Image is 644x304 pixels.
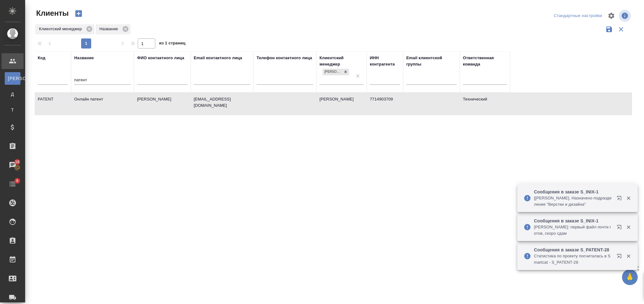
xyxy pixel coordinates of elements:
[134,93,191,115] td: [PERSON_NAME]
[96,24,130,34] div: Название
[613,192,628,207] button: Открыть в новой вкладке
[194,96,250,109] p: [EMAIL_ADDRESS][DOMAIN_NAME]
[39,26,84,32] p: Клиентский менеджер
[534,247,613,253] p: Сообщения в заказе S_PATENT-28
[316,93,367,115] td: [PERSON_NAME]
[12,178,22,184] span: 6
[613,221,628,236] button: Открыть в новой вкладке
[370,55,400,67] div: ИНН контрагента
[35,24,94,34] div: Клиентский менеджер
[8,107,17,113] span: Т
[71,8,86,19] button: Создать
[74,55,94,61] div: Название
[11,159,23,165] span: 16
[534,253,613,266] p: Cтатистика по проекту посчиталась в Smartcat - S_PATENT-28
[534,224,613,237] p: [PERSON_NAME]: первый файл почти готов, скоро сдам
[38,55,45,61] div: Код
[622,224,635,230] button: Закрыть
[2,157,24,173] a: 16
[604,8,619,23] span: Настроить таблицу
[534,218,613,224] p: Сообщения в заказе S_INIX-1
[460,93,510,115] td: Технический
[622,195,635,201] button: Закрыть
[534,189,613,195] p: Сообщения в заказе S_INIX-1
[622,253,635,259] button: Закрыть
[159,39,186,49] span: из 1 страниц
[257,55,312,61] div: Телефон контактного лица
[137,55,184,61] div: ФИО контактного лица
[5,88,20,100] a: Д
[323,69,342,75] div: [PERSON_NAME]
[406,55,457,67] div: Email клиентской группы
[5,104,20,116] a: Т
[5,72,20,85] a: [PERSON_NAME]
[463,55,507,67] div: Ответственная команда
[603,23,615,35] button: Сохранить фильтры
[8,91,17,97] span: Д
[615,23,627,35] button: Сбросить фильтры
[367,93,403,115] td: 7714903709
[534,195,613,208] p: [[PERSON_NAME]. Назначено подразделение "Верстки и дизайна"
[613,250,628,265] button: Открыть в новой вкладке
[2,176,24,192] a: 6
[194,55,242,61] div: Email контактного лица
[71,93,134,115] td: Онлайн патент
[319,55,364,67] div: Клиентский менеджер
[99,26,120,32] p: Название
[35,8,69,18] span: Клиенты
[8,75,17,82] span: [PERSON_NAME]
[552,11,604,21] div: split button
[322,68,350,76] div: Никифорова Валерия
[619,10,632,22] span: Посмотреть информацию
[35,93,71,115] td: PATENT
